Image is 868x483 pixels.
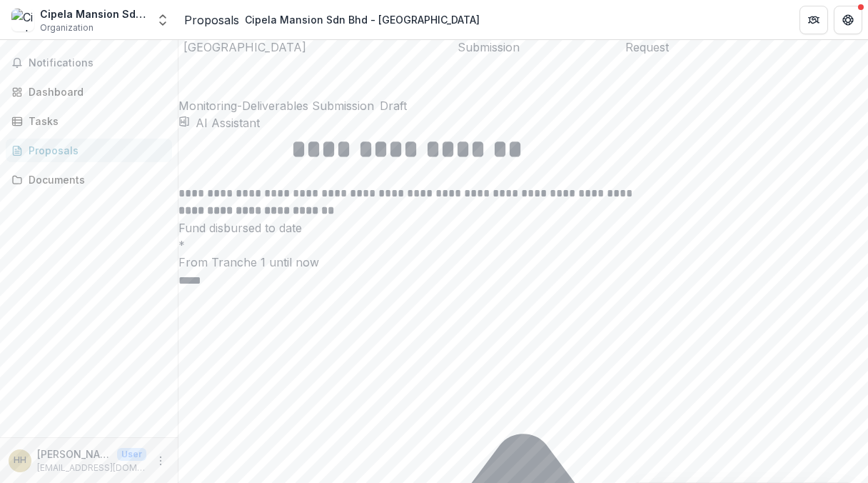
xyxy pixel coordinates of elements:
[6,139,172,162] a: Proposals
[178,254,868,271] div: From Tranche 1 until now
[190,114,260,131] button: AI Assistant
[153,6,173,34] button: Open entity switcher
[184,11,239,29] a: Proposals
[245,12,480,27] div: Cipela Mansion Sdn Bhd - [GEOGRAPHIC_DATA]
[799,6,828,34] button: Partners
[29,114,161,129] div: Tasks
[6,109,172,133] a: Tasks
[37,462,146,474] p: [EMAIL_ADDRESS][DOMAIN_NAME]
[178,219,868,236] p: Fund disbursed to date
[29,143,161,158] div: Proposals
[178,97,374,114] p: Monitoring-Deliverables Submission
[152,452,169,469] button: More
[37,447,111,462] p: [PERSON_NAME]
[14,456,26,465] div: Hidayah Hassan
[29,84,161,99] div: Dashboard
[178,116,190,127] button: download-proposal
[6,80,172,104] a: Dashboard
[834,6,862,34] button: Get Help
[40,6,147,21] div: Cipela Mansion Sdn Bhd
[184,9,485,30] nav: breadcrumb
[380,97,407,114] span: Draft
[6,51,172,74] button: Notifications
[11,9,34,31] img: Cipela Mansion Sdn Bhd
[117,448,146,461] p: User
[29,57,166,69] span: Notifications
[40,21,94,34] span: Organization
[6,168,172,191] a: Documents
[29,172,161,187] div: Documents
